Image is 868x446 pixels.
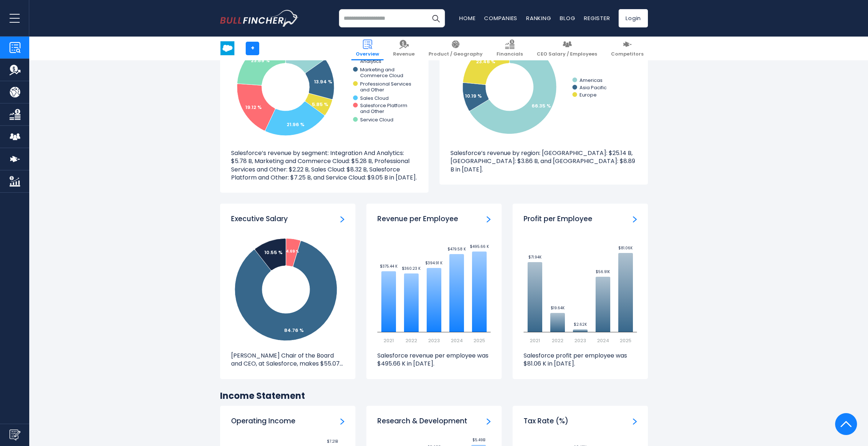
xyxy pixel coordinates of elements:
span: Overview [356,51,379,57]
p: Salesforce’s revenue by segment: Integration And Analytics: $5.78 B, Marketing and Commerce Cloud... [231,149,418,182]
a: Ranking [526,14,551,22]
a: ceo-salary [340,215,344,223]
a: Product / Geography [424,37,487,60]
text: 2022 [552,337,563,344]
a: Login [619,9,648,27]
text: Asia Pacific [580,84,607,91]
h3: Executive Salary [231,215,288,224]
h3: Profit per Employee [524,215,592,224]
text: 2025 [620,337,631,344]
text: Professional Services and Other [360,80,411,93]
tspan: 4.69 % [286,249,299,254]
text: 23.46 % [476,58,495,65]
a: Register [584,14,610,22]
tspan: 23.89 % [251,57,270,64]
text: $56.91K [596,269,610,275]
text: $479.58 K [448,246,466,252]
a: Go to homepage [220,10,299,27]
a: Revenue [389,37,419,60]
text: 2023 [574,337,586,344]
text: $71.94K [528,254,542,260]
text: $81.06K [618,245,633,251]
h3: Operating Income [231,417,295,426]
text: $7.21B [327,439,338,444]
tspan: 13.94 % [314,78,332,85]
h3: Research & Development [377,417,467,426]
a: Profit per Employee [633,215,637,223]
span: Competitors [611,51,644,57]
p: Salesforce profit per employee was $81.06 K in [DATE]. [524,352,637,368]
text: $5.49B [472,437,485,443]
a: Revenue per Employee [487,215,491,223]
text: 2024 [597,337,609,344]
text: $375.44 K [380,264,398,269]
text: 2023 [428,337,440,344]
text: Service Cloud [360,116,393,123]
p: Salesforce’s revenue by region: [GEOGRAPHIC_DATA]: $25.14 B, [GEOGRAPHIC_DATA]: $3.86 B, and [GEO... [450,149,637,174]
a: Home [459,14,475,22]
img: bullfincher logo [220,10,299,27]
p: Salesforce revenue per employee was $495.66 K in [DATE]. [377,352,491,368]
text: 10.19 % [465,92,482,99]
a: Tax Rate [633,417,637,425]
a: CEO Salary / Employees [532,37,601,60]
text: 2025 [473,337,485,344]
a: Competitors [607,37,648,60]
text: Marketing and Commerce Cloud [360,66,403,79]
text: Europe [580,91,597,98]
text: 2024 [451,337,463,344]
text: 2021 [384,337,394,344]
text: $19.64K [551,305,565,311]
text: Salesforce Platform and Other [360,102,407,115]
span: Financials [497,51,523,57]
text: 2021 [530,337,540,344]
h3: Tax Rate (%) [524,417,569,426]
a: Overview [351,37,384,60]
a: Companies [484,14,517,22]
text: Sales Cloud [360,95,389,102]
a: Blog [560,14,575,22]
a: Financials [492,37,527,60]
text: Americas [580,77,603,84]
text: $2.62K [574,322,587,327]
span: CEO Salary / Employees [537,51,597,57]
h2: Income Statement [220,390,648,401]
tspan: 10.55 % [264,249,283,256]
text: 66.35 % [532,102,551,109]
button: Search [427,9,445,27]
text: $360.23 K [402,266,421,271]
a: Research & Development [487,417,491,425]
tspan: 5.85 % [312,101,328,108]
img: CRM logo [220,41,234,55]
p: [PERSON_NAME] Chair of the Board and CEO, at Salesforce, makes $55.07... [231,352,344,368]
tspan: 21.96 % [287,121,305,128]
text: $394.91 K [425,260,443,266]
a: + [246,42,259,55]
span: Product / Geography [429,51,483,57]
span: Revenue [393,51,415,57]
tspan: 19.12 % [245,104,262,111]
text: 2022 [405,337,417,344]
tspan: 84.76 % [284,327,304,334]
h3: Revenue per Employee [377,215,458,224]
a: Operating Income [340,417,344,425]
text: $495.66 K [470,244,489,249]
